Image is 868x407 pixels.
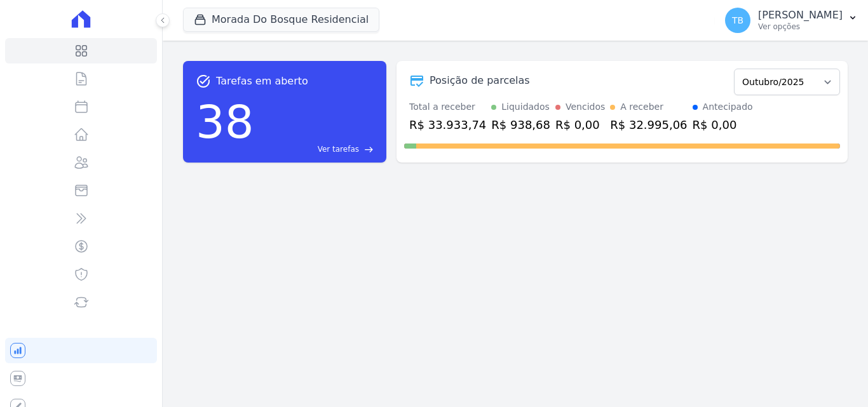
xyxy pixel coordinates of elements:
[216,74,308,89] span: Tarefas em aberto
[364,145,374,154] span: east
[566,100,605,114] div: Vencidos
[183,8,379,32] button: Morada Do Bosque Residencial
[196,74,211,89] span: task_alt
[409,116,486,133] div: R$ 33.933,74
[491,116,550,133] div: R$ 938,68
[732,16,743,25] span: TB
[610,116,687,133] div: R$ 32.995,06
[715,3,868,38] button: TB [PERSON_NAME] Ver opções
[693,116,753,133] div: R$ 0,00
[758,9,843,22] p: [PERSON_NAME]
[409,100,486,114] div: Total a receber
[758,22,843,32] p: Ver opções
[703,100,753,114] div: Antecipado
[196,89,254,155] div: 38
[501,100,550,114] div: Liquidados
[620,100,663,114] div: A receber
[430,73,530,88] div: Posição de parcelas
[318,143,359,155] span: Ver tarefas
[259,143,374,155] a: Ver tarefas east
[555,116,605,133] div: R$ 0,00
